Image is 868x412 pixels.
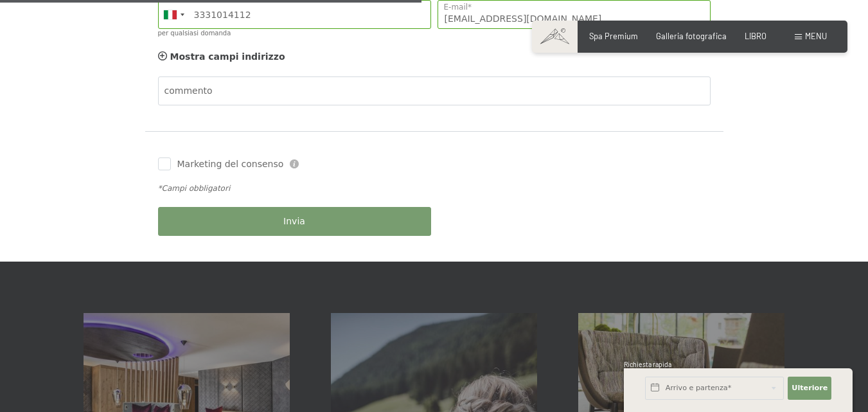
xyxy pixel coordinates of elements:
[170,51,285,62] font: Mostra campi indirizzo
[158,207,431,236] button: Invia
[158,30,231,37] font: per qualsiasi domanda
[177,159,284,169] font: Marketing del consenso
[805,31,827,41] font: menu
[792,384,828,392] font: Ulteriore
[158,184,231,193] font: *Campi obbligatori
[656,31,727,41] a: Galleria fotografica
[624,361,671,368] font: Richiesta rapida
[788,377,831,400] button: Ulteriore
[745,31,766,41] a: LIBRO
[589,31,638,41] a: Spa Premium
[159,1,188,28] div: Italy (Italia): +39
[283,216,305,226] font: Invia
